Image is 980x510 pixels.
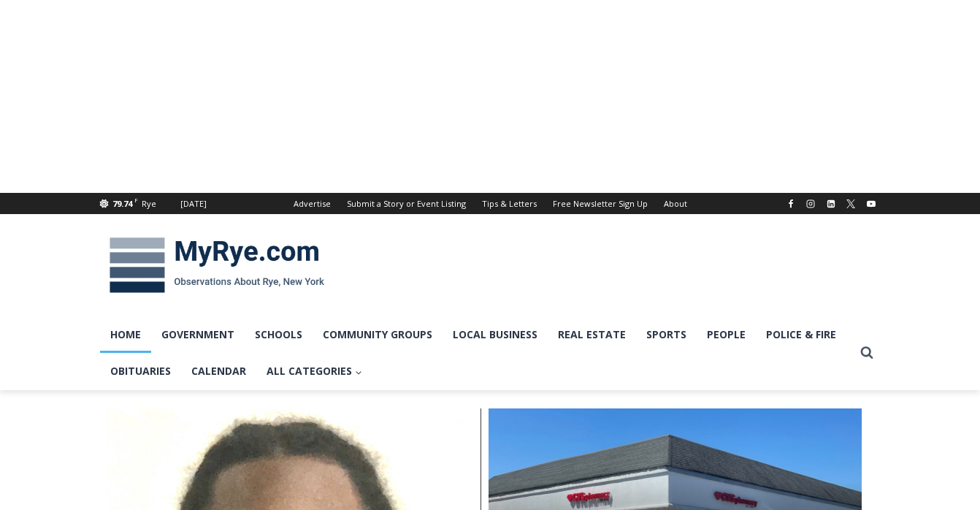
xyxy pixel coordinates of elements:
[286,193,339,214] a: Advertise
[822,195,840,213] a: Linkedin
[100,316,854,390] nav: Primary Navigation
[313,316,443,353] a: Community Groups
[756,316,846,353] a: Police & Fire
[656,193,695,214] a: About
[151,316,245,353] a: Government
[802,195,819,213] a: Instagram
[181,353,256,389] a: Calendar
[100,353,181,389] a: Obituaries
[267,363,362,379] span: All Categories
[548,316,636,353] a: Real Estate
[134,196,138,204] span: F
[100,227,334,303] img: MyRye.com
[180,197,207,210] div: [DATE]
[112,198,132,209] span: 79.74
[862,195,880,213] a: YouTube
[286,193,695,214] nav: Secondary Navigation
[474,193,545,214] a: Tips & Letters
[697,316,756,353] a: People
[636,316,697,353] a: Sports
[443,316,548,353] a: Local Business
[854,340,880,366] button: View Search Form
[545,193,656,214] a: Free Newsletter Sign Up
[142,197,156,210] div: Rye
[339,193,474,214] a: Submit a Story or Event Listing
[842,195,860,213] a: X
[256,353,372,389] a: All Categories
[100,316,151,353] a: Home
[782,195,800,213] a: Facebook
[245,316,313,353] a: Schools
